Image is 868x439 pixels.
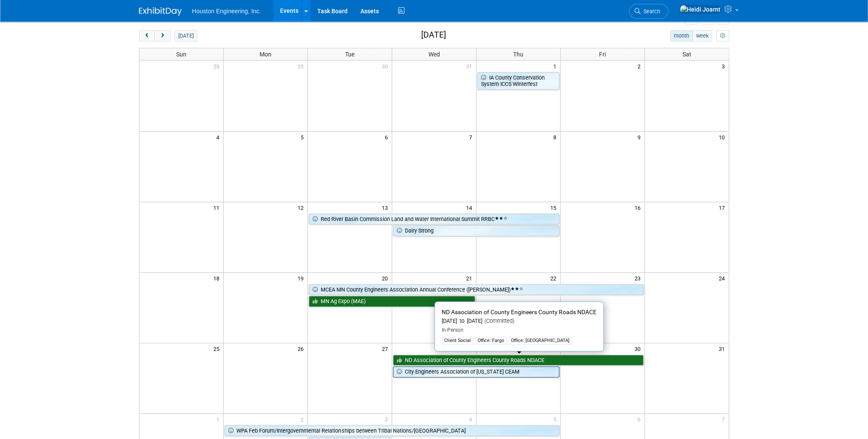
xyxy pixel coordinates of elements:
span: 3 [384,414,392,424]
span: 20 [381,273,392,283]
span: 8 [552,132,560,142]
span: 4 [216,132,223,142]
a: Dairy Strong [393,225,559,236]
span: 19 [297,273,307,283]
span: 28 [213,61,223,71]
a: MN Ag Expo (MAE) [309,296,475,307]
span: 17 [718,202,729,213]
button: myCustomButton [716,30,729,41]
button: [DATE] [174,30,197,41]
span: 7 [468,132,476,142]
img: Heidi Joarnt [679,5,721,14]
span: 1 [552,61,560,71]
span: (Committed) [482,318,514,324]
button: prev [139,30,155,41]
span: 10 [718,132,729,142]
span: Thu [513,51,523,58]
button: week [692,30,712,41]
button: next [154,30,170,41]
a: City Engineers Association of [US_STATE] CEAM [393,366,559,377]
span: In-Person [442,327,464,333]
span: Houston Engineering, Inc. [192,8,261,15]
span: Fri [599,51,606,58]
span: 31 [718,343,729,354]
a: WPA Feb Forum/Intergovernmental Relationships between Tribal Nations/[GEOGRAPHIC_DATA] [224,425,559,436]
span: 14 [465,202,476,213]
span: 22 [549,273,560,283]
span: 4 [468,414,476,424]
span: 3 [721,61,729,71]
span: 27 [381,343,392,354]
span: 2 [637,61,644,71]
span: 2 [300,414,307,424]
i: Personalize Calendar [720,33,725,39]
div: Office: [GEOGRAPHIC_DATA] [508,337,572,345]
div: Office: Fargo [475,337,507,345]
a: Red River Basin Commission Land and Water International Summit RRBC [309,214,559,225]
span: 24 [718,273,729,283]
span: ND Association of County Engineers County Roads NDACE [442,309,596,315]
span: 31 [465,61,476,71]
span: 30 [381,61,392,71]
a: ND Association of County Engineers County Roads NDACE [393,355,644,366]
span: Tue [345,51,354,58]
span: 21 [465,273,476,283]
h2: [DATE] [421,30,446,40]
span: 30 [634,343,644,354]
span: Mon [260,51,272,58]
span: 29 [297,61,307,71]
span: 23 [634,273,644,283]
span: 12 [297,202,307,213]
a: Search [629,4,668,19]
span: Wed [428,51,440,58]
span: 6 [384,132,392,142]
div: [DATE] to [DATE] [442,318,596,325]
span: 9 [637,132,644,142]
img: ExhibitDay [139,7,182,16]
span: 25 [213,343,223,354]
span: 11 [213,202,223,213]
button: month [670,30,693,41]
a: MCEA MN County Engineers Association Annual Conference ([PERSON_NAME]) [309,284,643,295]
span: 18 [213,273,223,283]
div: Client Social [442,337,473,345]
span: Sun [176,51,186,58]
span: 15 [549,202,560,213]
a: IA County Conservation System ICCS Winterfest [477,72,559,90]
span: Search [641,8,660,15]
span: 5 [552,414,560,424]
span: 6 [637,414,644,424]
span: 13 [381,202,392,213]
span: 26 [297,343,307,354]
span: 7 [721,414,729,424]
span: 5 [300,132,307,142]
span: 1 [216,414,223,424]
span: 16 [634,202,644,213]
span: Sat [682,51,691,58]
